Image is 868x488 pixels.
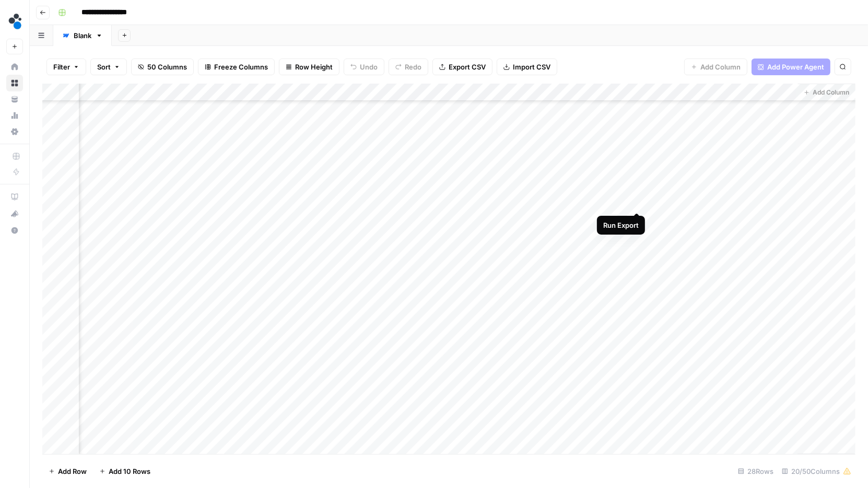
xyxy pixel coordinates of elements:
[778,463,855,480] div: 20/50 Columns
[198,59,275,75] button: Freeze Columns
[360,62,378,72] span: Undo
[6,123,23,140] a: Settings
[6,107,23,124] a: Usage
[800,86,854,99] button: Add Column
[74,30,91,41] div: Blank
[405,62,421,72] span: Redo
[53,62,70,72] span: Filter
[7,206,22,222] div: What's new?
[131,59,194,75] button: 50 Columns
[734,463,778,480] div: 28 Rows
[6,205,23,222] button: What's new?
[214,62,268,72] span: Freeze Columns
[97,62,111,72] span: Sort
[6,59,23,75] a: Home
[344,59,384,75] button: Undo
[93,463,157,480] button: Add 10 Rows
[279,59,339,75] button: Row Height
[147,62,187,72] span: 50 Columns
[752,59,830,75] button: Add Power Agent
[389,59,428,75] button: Redo
[58,466,87,477] span: Add Row
[432,59,492,75] button: Export CSV
[6,91,23,108] a: Your Data
[90,59,127,75] button: Sort
[6,222,23,239] button: Help + Support
[767,62,824,72] span: Add Power Agent
[109,466,150,477] span: Add 10 Rows
[53,25,112,46] a: Blank
[700,62,741,72] span: Add Column
[6,189,23,205] a: AirOps Academy
[6,75,23,91] a: Browse
[6,8,23,34] button: Workspace: spot.ai
[295,62,333,72] span: Row Height
[46,59,86,75] button: Filter
[684,59,747,75] button: Add Column
[42,463,93,480] button: Add Row
[449,62,486,72] span: Export CSV
[6,12,25,31] img: spot.ai Logo
[497,59,557,75] button: Import CSV
[513,62,550,72] span: Import CSV
[813,88,850,97] span: Add Column
[603,220,639,230] div: Run Export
